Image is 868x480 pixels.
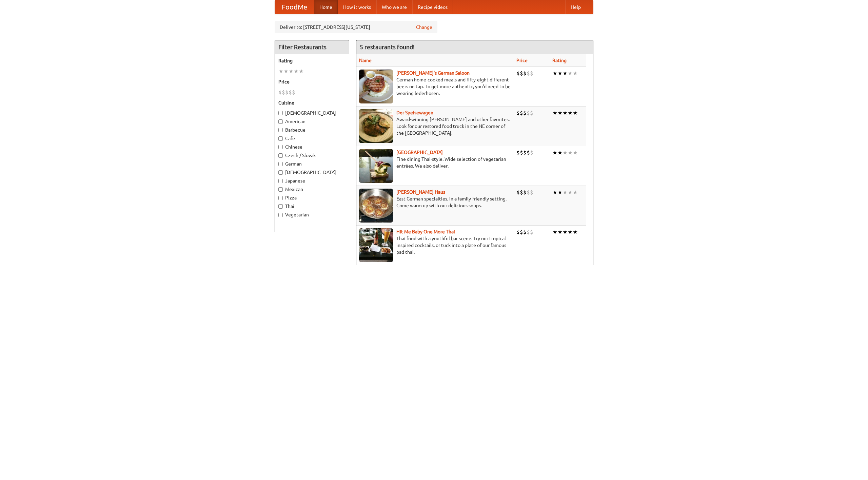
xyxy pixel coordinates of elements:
li: $ [523,228,527,236]
input: Barbecue [278,128,283,132]
a: Who we are [376,0,412,14]
li: ★ [563,189,568,196]
li: $ [527,70,530,77]
li: ★ [557,228,563,236]
label: Barbecue [278,127,346,133]
li: $ [527,228,530,236]
h5: Cuisine [278,99,346,106]
label: Mexican [278,186,346,193]
a: [GEOGRAPHIC_DATA] [396,150,443,155]
li: ★ [563,70,568,77]
li: ★ [573,109,578,117]
input: Mexican [278,187,283,192]
label: German [278,160,346,167]
p: German home-cooked meals and fifty-eight different beers on tap. To get more authentic, you'd nee... [359,76,511,97]
p: East German specialties, in a family-friendly setting. Come warm up with our delicious soups. [359,195,511,209]
img: kohlhaus.jpg [359,189,393,223]
li: $ [520,149,523,156]
li: $ [520,70,523,77]
li: $ [289,89,292,96]
img: babythai.jpg [359,228,393,262]
li: $ [523,189,527,196]
a: FoodMe [275,0,314,14]
label: Czech / Slovak [278,152,346,159]
li: $ [523,149,527,156]
input: Thai [278,204,283,209]
p: Award-winning [PERSON_NAME] and other favorites. Look for our restored food truck in the NE corne... [359,116,511,136]
input: Cafe [278,136,283,141]
li: $ [530,109,533,117]
li: ★ [552,189,557,196]
a: Price [516,58,528,63]
li: ★ [289,68,294,75]
label: Thai [278,203,346,210]
input: Japanese [278,179,283,183]
a: Help [565,0,586,14]
li: ★ [299,68,304,75]
li: $ [292,89,295,96]
li: $ [278,89,282,96]
p: Thai food with a youthful bar scene. Try our tropical inspired cocktails, or tuck into a plate of... [359,235,511,255]
li: $ [527,189,530,196]
li: ★ [568,189,573,196]
li: $ [530,228,533,236]
li: ★ [573,149,578,156]
li: ★ [552,109,557,117]
li: $ [530,189,533,196]
li: $ [527,109,530,117]
li: ★ [294,68,299,75]
a: Hit Me Baby One More Thai [396,229,455,234]
li: $ [530,149,533,156]
a: [PERSON_NAME] Haus [396,189,445,195]
label: Pizza [278,194,346,201]
li: ★ [568,109,573,117]
li: $ [520,189,523,196]
input: [DEMOGRAPHIC_DATA] [278,111,283,115]
label: Chinese [278,143,346,150]
input: American [278,119,283,124]
a: Rating [552,58,567,63]
ng-pluralize: 5 restaurants found! [360,44,415,50]
h4: Filter Restaurants [275,40,349,54]
a: Name [359,58,372,63]
li: ★ [552,228,557,236]
h5: Rating [278,57,346,64]
li: ★ [563,109,568,117]
li: ★ [552,70,557,77]
li: ★ [552,149,557,156]
li: ★ [557,189,563,196]
input: Vegetarian [278,213,283,217]
li: ★ [557,149,563,156]
li: ★ [568,70,573,77]
h5: Price [278,78,346,85]
label: American [278,118,346,125]
li: ★ [568,149,573,156]
a: Home [314,0,338,14]
div: Deliver to: [STREET_ADDRESS][US_STATE] [275,21,437,33]
li: $ [282,89,285,96]
li: $ [516,70,520,77]
li: ★ [278,68,283,75]
a: Der Speisewagen [396,110,433,115]
li: $ [516,228,520,236]
label: [DEMOGRAPHIC_DATA] [278,110,346,116]
img: satay.jpg [359,149,393,183]
li: ★ [557,109,563,117]
li: ★ [563,228,568,236]
a: [PERSON_NAME]'s German Saloon [396,70,470,76]
label: Vegetarian [278,211,346,218]
li: ★ [573,189,578,196]
li: $ [285,89,289,96]
li: ★ [568,228,573,236]
input: [DEMOGRAPHIC_DATA] [278,170,283,175]
label: Japanese [278,177,346,184]
li: ★ [573,70,578,77]
li: $ [523,109,527,117]
li: ★ [283,68,289,75]
label: Cafe [278,135,346,142]
li: ★ [557,70,563,77]
a: Recipe videos [412,0,453,14]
